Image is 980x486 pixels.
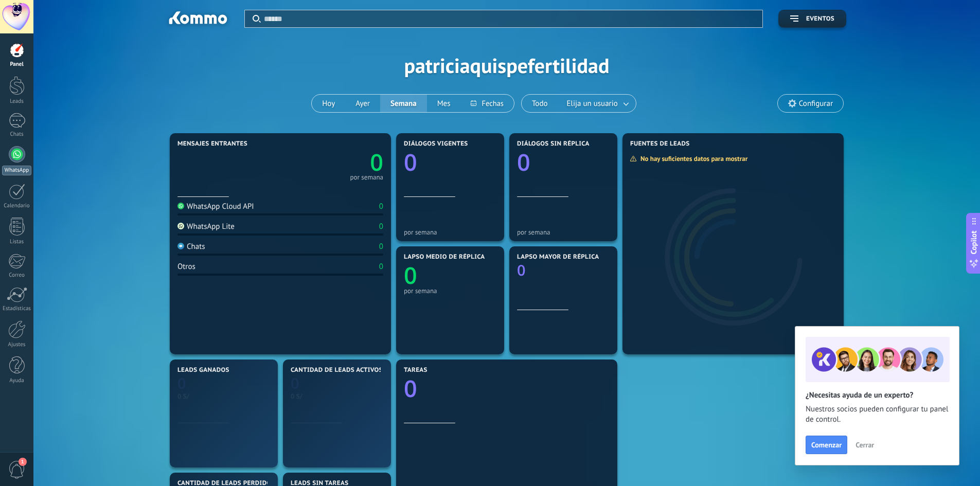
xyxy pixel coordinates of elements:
[851,437,879,453] button: Cerrar
[630,154,755,163] div: No hay suficientes datos para mostrar
[404,373,417,404] text: 0
[380,95,427,112] button: Semana
[2,203,32,209] div: Calendario
[404,228,496,236] div: por semana
[177,455,270,462] div: por semana
[2,341,32,348] div: Ajustes
[404,140,468,148] span: Diálogos vigentes
[350,175,383,180] div: por semana
[291,373,383,393] a: 0
[177,222,235,231] div: WhatsApp Lite
[177,262,195,272] div: Otros
[2,98,32,105] div: Leads
[2,377,32,384] div: Ayuda
[517,228,610,236] div: por semana
[799,99,833,108] span: Configurar
[427,95,461,112] button: Mes
[517,260,526,280] text: 0
[404,373,610,404] a: 0
[2,272,32,279] div: Correo
[177,203,184,209] img: WhatsApp Cloud API
[856,441,874,448] span: Cerrar
[177,202,254,211] div: WhatsApp Cloud API
[379,202,383,211] div: 0
[379,242,383,251] div: 0
[312,95,345,112] button: Hoy
[517,147,530,178] text: 0
[345,95,380,112] button: Ayer
[806,404,949,425] span: Nuestros socios pueden configurar tu panel de control.
[2,61,32,68] div: Panel
[565,97,620,111] span: Elija un usuario
[2,166,31,175] div: WhatsApp
[404,260,417,291] text: 0
[177,140,247,148] span: Mensajes entrantes
[460,95,513,112] button: Fechas
[806,436,847,454] button: Comenzar
[291,455,383,462] div: por semana
[517,254,599,261] span: Lapso mayor de réplica
[177,242,205,251] div: Chats
[806,390,949,400] h2: ¿Necesitas ayuda de un experto?
[517,140,590,148] span: Diálogos sin réplica
[291,373,299,393] text: 0
[291,367,383,374] span: Cantidad de leads activos
[806,15,834,23] span: Eventos
[291,392,383,401] div: 0 S/
[558,95,636,112] button: Elija un usuario
[280,147,383,178] a: 0
[522,95,558,112] button: Todo
[177,373,186,393] text: 0
[19,458,27,466] span: 1
[404,287,496,295] div: por semana
[630,140,690,148] span: Fuentes de leads
[177,243,184,249] img: Chats
[379,262,383,272] div: 0
[177,223,184,229] img: WhatsApp Lite
[177,373,270,393] a: 0
[404,254,485,261] span: Lapso medio de réplica
[177,392,270,401] div: 0 S/
[969,230,979,254] span: Copilot
[379,222,383,231] div: 0
[778,10,846,28] button: Eventos
[2,131,32,138] div: Chats
[2,305,32,312] div: Estadísticas
[811,441,842,448] span: Comenzar
[404,367,427,374] span: Tareas
[2,239,32,245] div: Listas
[370,147,383,178] text: 0
[404,147,417,178] text: 0
[177,367,229,374] span: Leads ganados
